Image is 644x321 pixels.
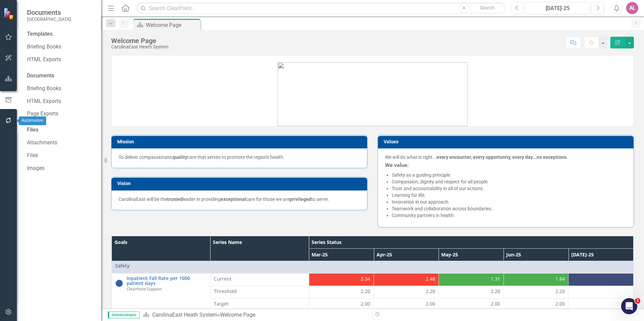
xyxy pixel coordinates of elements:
td: Double-Click to Edit [439,273,504,286]
strong: exceptional [221,197,246,202]
span: 2.34 [361,276,370,282]
a: Files [27,152,94,159]
span: 2.00 [361,300,370,307]
span: 2.20 [491,288,500,295]
button: AL [626,2,638,14]
li: Community partners in health. [392,212,626,219]
li: Learning for life. [392,192,626,199]
strong: every encounter, every opportunity, every day...no exceptions [437,154,567,160]
a: CarolinaEast Heath System [152,312,217,318]
div: Templates [27,30,94,38]
a: Briefing Books [27,43,94,51]
td: Double-Click to Edit Right Click for Context Menu [112,261,634,273]
td: Double-Click to Edit [569,273,634,286]
div: Automation [19,116,46,125]
td: Double-Click to Edit [569,298,634,311]
span: 2.48 [426,276,435,282]
button: Search [471,3,504,13]
span: 2.20 [361,288,370,295]
small: [GEOGRAPHIC_DATA] [27,16,71,22]
td: Double-Click to Edit [210,273,309,286]
span: 2.00 [426,300,435,307]
small: ClearPoint Support [127,287,162,291]
div: Welcome Page [220,312,255,318]
div: [DATE]-25 [528,4,587,12]
span: 2.20 [555,288,565,295]
td: Double-Click to Edit [439,286,504,298]
div: Documents [27,72,94,80]
td: Double-Click to Edit [210,298,309,311]
strong: quality [172,154,187,160]
button: [DATE]-25 [525,2,590,14]
td: Double-Click to Edit [374,273,439,286]
li: Safety as a guiding principle. [392,172,626,178]
a: Safety [115,263,630,268]
strong: privileged [290,197,311,202]
td: Double-Click to Edit [374,286,439,298]
p: CarolinaEast will be the leader in providing care for those we are to serve. [119,196,360,203]
span: Target [214,300,305,307]
td: Double-Click to Edit [504,286,569,298]
span: Threshold [214,288,305,295]
a: Images [27,165,94,172]
span: 1.31 [491,276,500,282]
span: 2.20 [426,288,435,295]
li: Teamwork and collaboration across boundaries. [392,205,626,212]
div: Welcome Page [146,21,199,29]
span: Documents [27,8,71,16]
a: Attachments [27,139,94,147]
span: Administrator [108,312,139,318]
p: We will do what is right... . [385,154,626,160]
p: To deliver compassionate, care that serves to promote the region's health. [119,154,360,160]
span: 1.64 [555,276,565,282]
div: Welcome Page [111,37,168,44]
img: mceclip1.png [278,62,468,126]
span: Search [480,5,494,10]
h3: Vision [117,181,364,186]
td: Double-Click to Edit [374,298,439,311]
h3: Values [384,139,630,144]
span: 2.00 [555,300,565,307]
span: 1 [635,298,640,304]
a: Page Exports [27,110,94,118]
td: Double-Click to Edit [569,286,634,298]
span: Current [214,276,305,282]
td: Double-Click to Edit [504,298,569,311]
img: ClearPoint Strategy [3,7,16,20]
span: 2.00 [491,300,500,307]
a: Inpatient Fall Rate per 1000 patient days [127,276,207,286]
div: CarolinaEast Heath System [111,44,168,49]
a: HTML Exports [27,56,94,64]
li: Trust and accountability in all of our actions. [392,185,626,192]
div: Files [27,126,94,134]
a: Briefing Books [27,85,94,93]
div: » [143,311,367,319]
li: Compassion, dignity and respect for all people. [392,178,626,185]
li: Innovation in our approach. [392,199,626,205]
td: Double-Click to Edit [210,286,309,298]
h3: Mission [117,139,364,144]
img: No Information [115,279,123,287]
td: Double-Click to Edit [439,298,504,311]
input: Search ClearPoint... [136,2,506,14]
td: Double-Click to Edit [309,286,374,298]
td: Double-Click to Edit [309,298,374,311]
a: HTML Exports [27,98,94,105]
iframe: Intercom live chat [621,298,637,314]
td: Double-Click to Edit [504,273,569,286]
h3: We value: [385,162,626,168]
strong: trusted [167,197,183,202]
td: Double-Click to Edit [309,273,374,286]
